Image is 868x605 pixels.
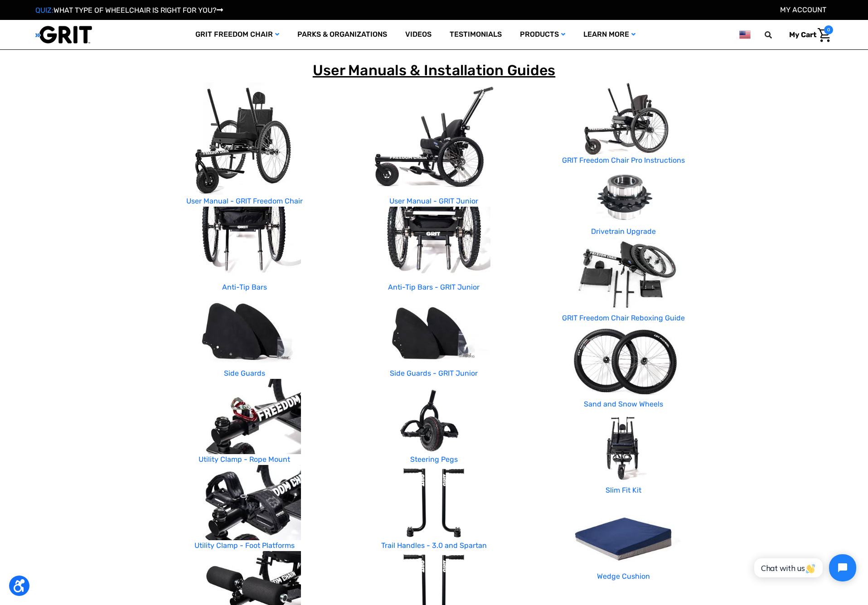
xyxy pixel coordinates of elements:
[186,197,303,205] a: User Manual - GRIT Freedom Chair
[441,20,511,49] a: Testimonials
[769,25,782,44] input: Search
[591,227,656,236] a: Drivetrain Upgrade
[222,283,267,291] a: Anti-Tip Bars
[739,29,750,40] img: us.png
[597,572,650,581] a: Wedge Cushion
[396,20,441,49] a: Videos
[782,25,833,44] a: Cart with 0 items
[780,5,826,14] a: Account
[824,25,833,34] span: 0
[186,20,288,49] a: GRIT Freedom Chair
[313,62,556,79] span: User Manuals & Installation Guides
[410,455,458,464] a: Steering Pegs
[562,314,685,322] a: GRIT Freedom Chair Reboxing Guide
[584,400,663,408] a: Sand and Snow Wheels
[744,547,864,589] iframe: Tidio Chat
[194,541,295,550] a: Utility Clamp - Foot Platforms
[288,20,396,49] a: Parks & Organizations
[574,20,645,49] a: Learn More
[562,156,685,165] a: GRIT Freedom Chair Pro Instructions
[389,197,478,205] a: User Manual - GRIT Junior
[35,6,53,15] span: QUIZ:
[606,486,641,494] a: Slim Fit Kit
[789,30,816,39] span: My Cart
[35,6,223,15] a: QUIZ:WHAT TYPE OF WHEELCHAIR IS RIGHT FOR YOU?
[199,455,290,464] a: Utility Clamp - Rope Mount
[388,283,480,291] a: Anti-Tip Bars - GRIT Junior
[381,541,487,550] a: Trail Handles - 3.0 and Spartan
[511,20,574,49] a: Products
[35,25,92,44] img: GRIT All-Terrain Wheelchair and Mobility Equipment
[224,369,265,378] a: Side Guards
[390,369,478,378] a: Side Guards - GRIT Junior
[818,28,831,42] img: Cart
